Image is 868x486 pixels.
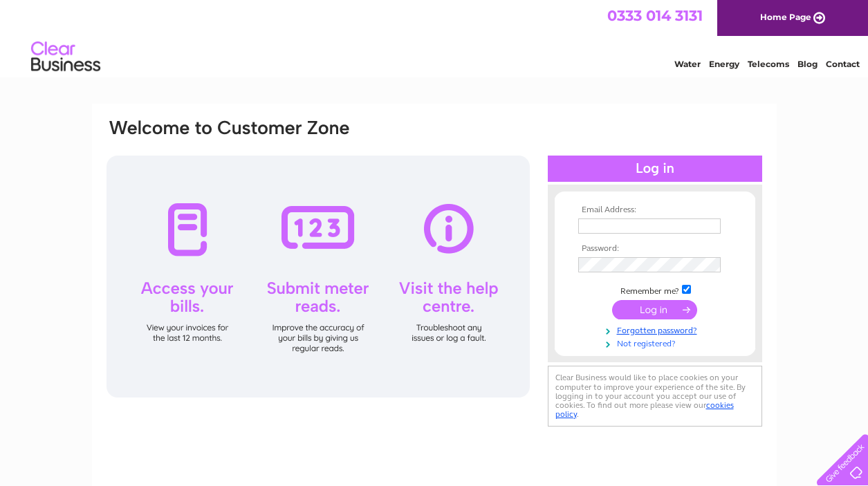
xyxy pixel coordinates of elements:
[108,8,761,67] div: Clear Business is a trading name of Verastar Limited (registered in [GEOGRAPHIC_DATA] No. 3667643...
[548,366,762,426] div: Clear Business would like to place cookies on your computer to improve your experience of the sit...
[674,59,701,69] a: Water
[826,59,860,69] a: Contact
[30,36,101,78] img: logo.png
[575,244,735,254] th: Password:
[578,323,735,336] a: Forgotten password?
[797,59,818,69] a: Blog
[578,336,735,349] a: Not registered?
[555,400,734,419] a: cookies policy
[575,205,735,215] th: Email Address:
[575,283,735,297] td: Remember me?
[612,300,697,319] input: Submit
[748,59,789,69] a: Telecoms
[709,59,739,69] a: Energy
[607,7,703,24] a: 0333 014 3131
